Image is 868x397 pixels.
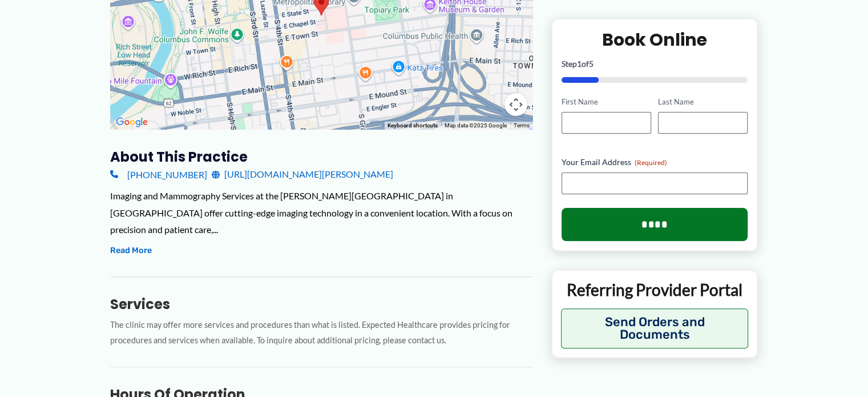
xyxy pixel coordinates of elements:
[561,279,749,300] p: Referring Provider Portal
[110,318,533,348] p: The clinic may offer more services and procedures than what is listed. Expected Healthcare provid...
[113,115,151,130] a: Open this area in Google Maps (opens a new window)
[562,157,748,168] label: Your Email Address
[562,97,651,107] label: First Name
[445,122,507,129] span: Map data ©2025 Google
[387,122,438,130] button: Keyboard shortcuts
[589,59,594,69] span: 5
[658,97,748,107] label: Last Name
[514,122,530,129] a: Terms (opens in new tab)
[635,158,667,167] span: (Required)
[562,29,748,51] h2: Book Online
[110,244,152,258] button: Read More
[110,148,533,166] h3: About this practice
[577,59,582,69] span: 1
[110,166,207,183] a: [PHONE_NUMBER]
[110,187,533,238] div: Imaging and Mammography Services at the [PERSON_NAME][GEOGRAPHIC_DATA] in [GEOGRAPHIC_DATA] offer...
[212,166,393,183] a: [URL][DOMAIN_NAME][PERSON_NAME]
[561,308,749,348] button: Send Orders and Documents
[113,115,151,130] img: Google
[110,295,533,313] h3: Services
[562,60,748,68] p: Step of
[504,93,527,116] button: Map camera controls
